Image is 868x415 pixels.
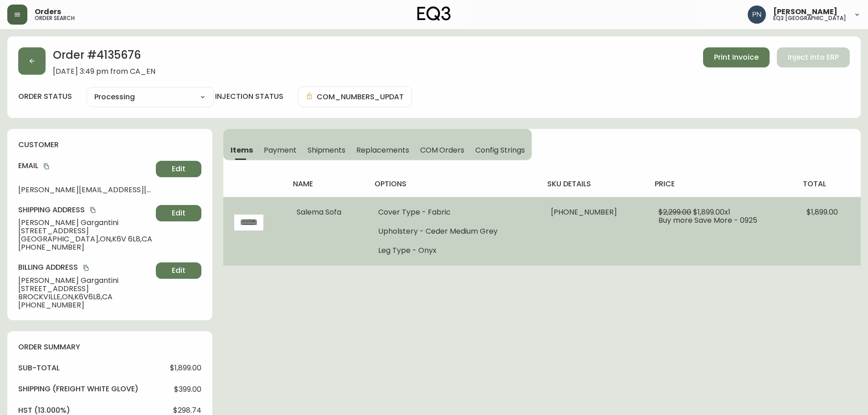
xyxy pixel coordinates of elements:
[551,207,617,217] span: [PHONE_NUMBER]
[170,364,201,372] span: $1,899.00
[18,384,139,394] h4: Shipping ( Freight White Glove )
[475,145,524,155] span: Config Strings
[375,179,533,189] h4: options
[18,342,201,352] h4: order summary
[172,164,185,174] span: Edit
[18,186,152,194] span: [PERSON_NAME][EMAIL_ADDRESS][PERSON_NAME][DOMAIN_NAME]
[18,363,60,373] h4: sub-total
[18,235,152,243] span: [GEOGRAPHIC_DATA] , ON , K6V 6L8 , CA
[293,179,360,189] h4: name
[156,262,201,279] button: Edit
[773,8,837,15] span: [PERSON_NAME]
[773,15,846,21] h5: eq3 [GEOGRAPHIC_DATA]
[420,145,465,155] span: COM Orders
[693,207,730,217] span: $1,899.00 x 1
[714,52,759,62] span: Print Invoice
[18,293,152,301] span: BROCKVILLE , ON , K6V6L8 , CA
[82,263,91,272] button: copy
[18,301,152,309] span: [PHONE_NUMBER]
[803,179,853,189] h4: total
[231,145,253,155] span: Items
[42,162,51,171] button: copy
[35,8,61,15] span: Orders
[378,208,529,216] li: Cover Type - Fabric
[547,179,640,189] h4: sku details
[806,207,838,217] span: $1,899.00
[417,6,451,21] img: logo
[18,219,152,227] span: [PERSON_NAME] Gargantini
[88,205,98,215] button: copy
[18,285,152,293] span: [STREET_ADDRESS]
[173,406,201,415] span: $298.74
[156,205,201,221] button: Edit
[655,179,788,189] h4: price
[18,262,152,272] h4: Billing Address
[378,227,529,236] li: Upholstery - Ceder Medium Grey
[703,47,770,67] button: Print Invoice
[18,227,152,235] span: [STREET_ADDRESS]
[658,215,757,225] span: Buy more Save More - 0925
[658,207,691,217] span: $2,299.00
[297,207,341,217] span: Salema Sofa
[18,205,152,215] h4: Shipping Address
[53,47,155,67] h2: Order # 4135676
[378,246,529,255] li: Leg Type - Onyx
[215,92,283,102] h4: injection status
[234,208,263,237] img: 30024-01-400-1-cmge3uux41ju70194axwmo1uc.jpg
[174,385,201,394] span: $399.00
[264,145,297,155] span: Payment
[18,92,72,102] label: order status
[18,277,152,285] span: [PERSON_NAME] Gargantini
[156,161,201,177] button: Edit
[35,15,75,21] h5: order search
[53,67,155,76] span: [DATE] 3:49 pm from CA_EN
[356,145,409,155] span: Replacements
[18,243,152,251] span: [PHONE_NUMBER]
[18,140,201,150] h4: customer
[172,266,185,276] span: Edit
[172,208,185,218] span: Edit
[18,161,152,171] h4: Email
[748,5,766,24] img: 496f1288aca128e282dab2021d4f4334
[308,145,346,155] span: Shipments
